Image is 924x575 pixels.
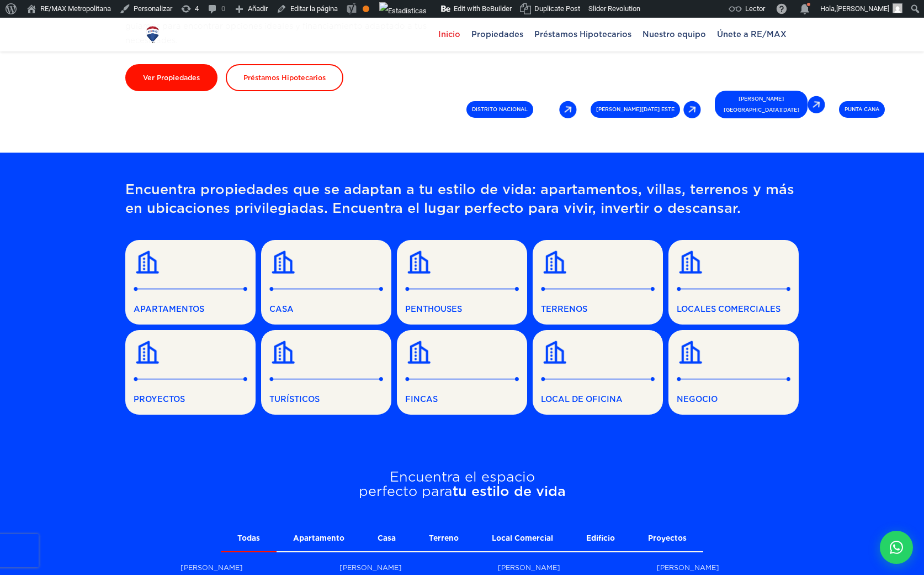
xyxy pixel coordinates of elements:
[134,338,161,366] img: Building Icon
[637,26,711,43] span: Nuestro equipo
[529,26,637,43] span: Préstamos Hipotecarios
[405,287,519,291] img: Separator Line
[405,393,519,406] span: FINCAS
[269,377,383,381] img: Separator Line
[591,101,680,118] span: [PERSON_NAME][DATE] ESTE
[668,240,799,325] a: LOCALES COMERCIALES
[379,2,427,20] img: Visitas de 48 horas. Haz clic para ver más estadísticas del sitio.
[541,287,655,291] img: Separator Line
[261,330,391,415] a: TURÍSTICOS
[405,302,519,316] span: PENTHOUSES
[533,240,663,325] a: TERRENOS
[711,18,792,51] a: Únete a RE/MAX
[412,526,475,551] a: Terreno
[453,483,566,499] span: tu estilo de vida
[677,393,790,406] span: NEGOCIO
[836,4,889,13] span: [PERSON_NAME]
[570,526,631,551] a: Edificio
[134,248,161,276] img: Building Icon
[180,563,243,572] a: [PERSON_NAME]
[541,248,569,276] img: Building Icon
[839,101,885,118] span: PUNTA CANA
[134,393,247,406] span: PROYECTOS
[134,377,247,381] img: Separator Line
[466,18,529,51] a: Propiedades
[134,287,247,291] img: Separator Line
[412,526,475,552] li: Terreno
[541,338,569,366] img: Building Icon
[541,393,655,406] span: LOCAL DE OFICINA
[657,563,719,572] a: [PERSON_NAME]
[125,180,799,218] p: Encuentra propiedades que se adaptan a tu estilo de vida
[405,338,433,366] img: Building Icon
[125,470,799,499] h2: Encuentra el espacio perfecto para
[466,26,529,43] span: Propiedades
[715,91,808,118] span: [PERSON_NAME][GEOGRAPHIC_DATA][DATE]
[570,526,631,552] li: Edificio
[397,330,527,415] a: FINCAS
[475,526,570,551] a: Local Comercial
[261,240,391,325] a: CASA
[125,330,256,415] a: PROYECTOS
[405,377,519,381] img: Separator Line
[683,101,701,118] img: Arrow Right
[433,26,466,43] span: Inicio
[541,377,655,381] img: Separator Line
[808,96,825,113] img: Arrow Right
[475,526,570,552] li: Local Comercial
[221,526,277,551] a: Todas
[637,18,711,51] a: Nuestro equipo
[631,526,703,551] a: Proyectos
[269,248,297,276] img: Building Icon
[143,18,162,51] a: RE/MAX Metropolitana
[277,526,361,552] li: Apartamento
[361,526,412,551] a: Casa
[668,330,799,415] a: NEGOCIO
[134,302,247,316] span: APARTAMENTOS
[541,302,655,316] span: TERRENOS
[339,563,402,572] a: [PERSON_NAME]
[226,64,343,91] a: Préstamos Hipotecarios
[221,526,277,552] li: Todas
[143,25,162,44] img: Logo de REMAX
[397,240,527,325] a: PENTHOUSES
[125,240,256,325] a: APARTAMENTOS
[269,287,383,291] img: Separator Line
[677,302,790,316] span: LOCALES COMERCIALES
[361,526,412,552] li: Casa
[677,377,790,381] img: Separator Line
[711,26,792,43] span: Únete a RE/MAX
[466,101,533,118] span: DISTRITO NACIONAL
[277,526,361,551] a: Apartamento
[677,287,790,291] img: Separator Line
[269,393,383,406] span: TURÍSTICOS
[529,18,637,51] a: Préstamos Hipotecarios
[269,338,297,366] img: Building Icon
[533,330,663,415] a: LOCAL DE OFICINA
[433,18,466,51] a: Inicio
[677,338,704,366] img: Building Icon
[125,64,217,91] a: Ver Propiedades
[363,6,369,12] div: Aceptable
[559,101,577,118] img: Arrow Right 30 Degress
[269,302,383,316] span: CASA
[498,563,560,572] a: [PERSON_NAME]
[588,4,640,13] span: Slider Revolution
[677,248,704,276] img: Building Icon
[631,526,703,552] li: Proyectos
[405,248,433,276] img: Building Icon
